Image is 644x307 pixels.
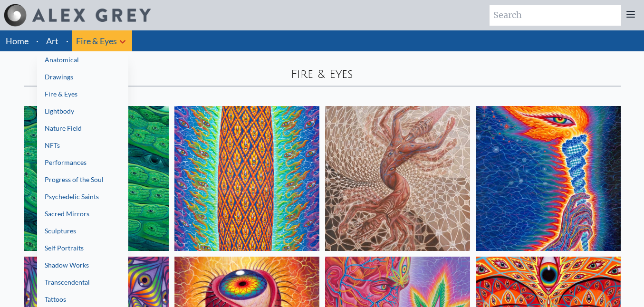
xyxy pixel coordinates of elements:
a: Progress of the Soul [37,171,128,188]
a: Anatomical [37,51,128,68]
a: Drawings [37,68,128,86]
a: Fire & Eyes [37,86,128,103]
a: Sculptures [37,222,128,240]
a: Performances [37,154,128,171]
a: Transcendental [37,274,128,291]
a: Shadow Works [37,257,128,274]
a: Psychedelic Saints [37,188,128,205]
a: Lightbody [37,103,128,120]
a: Nature Field [37,120,128,137]
a: NFTs [37,137,128,154]
a: Sacred Mirrors [37,205,128,222]
a: Self Portraits [37,240,128,257]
